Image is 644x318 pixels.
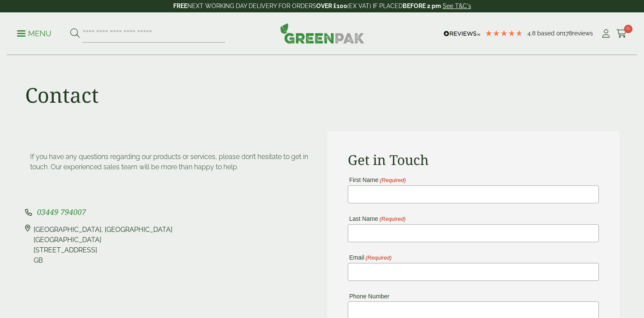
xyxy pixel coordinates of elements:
[348,216,406,222] label: Last Name
[443,3,471,9] a: See T&C's
[403,3,441,9] strong: BEFORE 2 pm
[37,207,86,217] span: 03449 794007
[173,3,187,9] strong: FREE
[601,29,611,38] i: My Account
[444,31,481,37] img: REVIEWS.io
[572,30,593,37] span: reviews
[37,208,86,217] a: 03449 794007
[25,83,99,107] h1: Contact
[17,29,52,39] p: Menu
[348,293,389,299] label: Phone Number
[563,30,572,37] span: 178
[379,177,406,183] span: (Required)
[348,177,406,183] label: First Name
[624,25,633,33] span: 0
[34,225,172,266] div: [GEOGRAPHIC_DATA], [GEOGRAPHIC_DATA] [GEOGRAPHIC_DATA] [STREET_ADDRESS] GB
[537,30,563,37] span: Based on
[527,30,537,37] span: 4.8
[365,255,392,261] span: (Required)
[316,3,347,9] strong: OVER £100
[348,152,599,168] h2: Get in Touch
[348,254,392,261] label: Email
[616,27,627,40] a: 0
[17,29,52,37] a: Menu
[616,29,627,38] i: Cart
[379,216,406,222] span: (Required)
[30,152,312,172] p: If you have any questions regarding our products or services, please don’t hesitate to get in tou...
[280,23,364,43] img: GreenPak Supplies
[485,29,523,37] div: 4.78 Stars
